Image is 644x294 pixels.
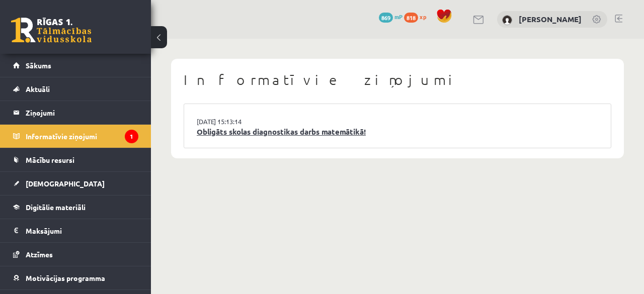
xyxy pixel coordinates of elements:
[13,195,138,219] a: Digitālie materiāli
[26,61,51,70] span: Sākums
[11,18,92,43] a: Rīgas 1. Tālmācības vidusskola
[197,126,598,138] a: Obligāts skolas diagnostikas darbs matemātikā!
[404,13,418,23] span: 818
[184,71,611,88] h1: Informatīvie ziņojumi
[379,13,393,23] span: 869
[26,101,138,124] legend: Ziņojumi
[125,130,138,143] i: 1
[394,13,403,21] span: mP
[26,125,138,148] legend: Informatīvie ziņojumi
[519,14,582,24] a: [PERSON_NAME]
[26,273,105,282] span: Motivācijas programma
[26,250,53,259] span: Atzīmes
[404,13,431,21] a: 818 xp
[26,84,50,93] span: Aktuāli
[26,219,138,242] legend: Maksājumi
[502,15,512,25] img: Katrīne Rubene
[13,77,138,101] a: Aktuāli
[26,179,105,188] span: [DEMOGRAPHIC_DATA]
[197,117,272,127] a: [DATE] 15:13:14
[379,13,403,21] a: 869 mP
[13,54,138,77] a: Sākums
[420,13,426,21] span: xp
[13,243,138,266] a: Atzīmes
[26,155,74,164] span: Mācību resursi
[13,148,138,171] a: Mācību resursi
[26,203,86,212] span: Digitālie materiāli
[13,219,138,242] a: Maksājumi
[13,266,138,289] a: Motivācijas programma
[13,125,138,148] a: Informatīvie ziņojumi1
[13,172,138,195] a: [DEMOGRAPHIC_DATA]
[13,101,138,124] a: Ziņojumi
